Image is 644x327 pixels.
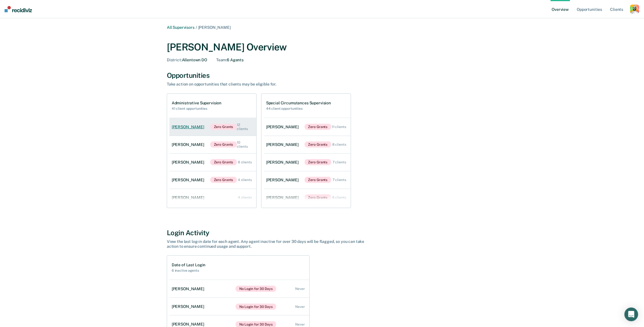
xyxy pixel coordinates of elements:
div: [PERSON_NAME] [172,304,206,309]
a: [PERSON_NAME]Zero Grants 10 clients [169,135,256,155]
span: / [195,25,198,30]
h2: 44 client opportunities [266,107,331,111]
div: 6 clients [332,196,346,200]
a: [PERSON_NAME]Zero Grants 4 clients [169,171,256,189]
a: [PERSON_NAME]No Login for 30 Days Never [169,280,309,298]
span: Zero Grants [210,159,237,165]
div: Never [295,287,305,291]
div: [PERSON_NAME] [172,142,206,147]
span: Zero Grants [210,141,237,148]
a: [PERSON_NAME]Zero Grants 12 clients [169,117,256,137]
div: [PERSON_NAME] [266,178,301,182]
div: 10 clients [237,141,252,149]
div: [PERSON_NAME] [172,125,206,129]
div: [PERSON_NAME] [172,178,206,182]
div: 8 clients [332,143,346,147]
span: No Login for 30 Days [236,286,276,292]
div: 4 clients [238,178,252,182]
div: [PERSON_NAME] [266,160,301,165]
div: 4 clients [238,196,252,200]
h2: 6 inactive agents [172,269,205,273]
div: [PERSON_NAME] [266,195,301,200]
div: [PERSON_NAME] [172,322,206,327]
span: [PERSON_NAME] [198,25,231,30]
div: 7 clients [333,178,346,182]
img: Recidiviz [5,6,32,12]
a: [PERSON_NAME]Zero Grants 11 clients [264,118,351,136]
div: Login Activity [167,229,477,237]
div: [PERSON_NAME] [172,160,206,165]
span: District : [167,58,182,62]
div: 6 Agents [216,58,244,62]
h1: Administrative Supervision [172,101,221,105]
a: [PERSON_NAME]Zero Grants 6 clients [264,189,351,206]
h1: Special Circumstances Supervision [266,101,331,105]
div: Allentown DO [167,58,207,62]
div: [PERSON_NAME] [172,195,206,200]
div: [PERSON_NAME] Overview [167,41,477,53]
a: [PERSON_NAME]Zero Grants 8 clients [169,153,256,171]
h1: Date of Last Login [172,263,205,267]
a: All Supervisors [167,25,195,30]
a: [PERSON_NAME]Zero Grants 7 clients [264,153,351,171]
div: 11 clients [332,125,346,129]
span: Zero Grants [305,159,331,165]
div: Opportunities [167,71,477,80]
a: [PERSON_NAME]No Login for 30 Days Never [169,298,309,316]
div: 8 clients [238,160,252,164]
span: Zero Grants [305,177,331,183]
span: Zero Grants [210,124,237,130]
div: [PERSON_NAME] [172,287,206,291]
div: [PERSON_NAME] [266,125,301,129]
span: Team : [216,58,227,62]
span: Zero Grants [305,141,331,148]
a: [PERSON_NAME] 4 clients [169,190,256,206]
span: Zero Grants [305,194,331,201]
div: 7 clients [333,160,346,164]
a: [PERSON_NAME]Zero Grants 8 clients [264,136,351,153]
span: Zero Grants [210,177,237,183]
div: Never [295,322,305,326]
div: Never [295,305,305,309]
div: Open Intercom Messenger [625,308,638,321]
a: [PERSON_NAME]Zero Grants 7 clients [264,171,351,189]
div: [PERSON_NAME] [266,142,301,147]
h2: 41 client opportunities [172,107,221,111]
span: No Login for 30 Days [236,304,276,310]
div: View the last log-in date for each agent. Any agent inactive for over 30 days will be flagged, so... [167,239,366,249]
div: 12 clients [237,123,252,131]
div: Take action on opportunities that clients may be eligible for. [167,82,366,87]
span: Zero Grants [305,124,331,130]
